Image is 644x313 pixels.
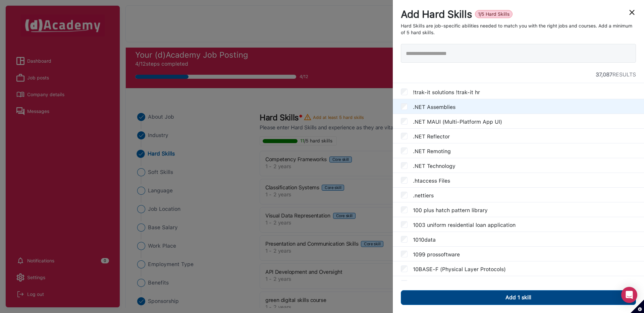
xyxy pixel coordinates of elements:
[393,217,644,232] div: 1003 uniform residential loan application
[393,202,644,217] div: 100 plus hatch pattern library
[393,114,644,129] div: .NET MAUI (Multi-Platform App UI)
[393,276,644,291] div: 12 Volt Electricity
[621,287,637,303] div: Open Intercom Messenger
[393,188,644,202] div: .nettiers
[393,99,644,114] div: .NET Assemblies
[596,71,612,78] span: 37,087
[505,294,531,302] div: Add 1 skill
[628,8,636,16] img: close
[393,143,644,158] div: .NET Remoting
[393,158,644,173] div: .NET Technology
[612,71,636,78] span: RESULTS
[393,261,644,276] div: 10BASE-F (Physical Layer Protocols)
[393,247,644,261] div: 1099 prossoftware
[393,173,644,188] div: .htaccess Files
[401,290,636,305] button: Add 1 skill
[475,10,513,18] div: 1/5 Hard Skills
[401,23,636,36] div: Hard Skills are job-specific abilities needed to match you with the right jobs and courses. Add a...
[401,8,472,20] div: Add Hard Skills
[393,84,644,99] div: !trak-it solutions !trak-it hr
[393,232,644,247] div: 1010data
[631,300,644,313] button: Set cookie preferences
[393,129,644,143] div: .NET Reflector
